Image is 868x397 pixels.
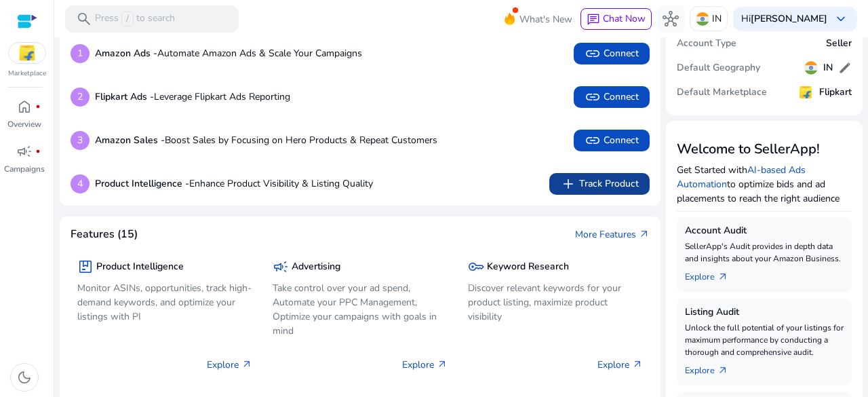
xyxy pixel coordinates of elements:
[273,281,448,338] p: Take control over your ad spend, Automate your PPC Management, Optimize your campaigns with goals...
[95,46,362,60] p: Automate Amazon Ads & Scale Your Campaigns
[560,176,576,192] span: add
[292,261,340,273] h5: Advertising
[685,265,739,284] a: Explorearrow_outward
[8,69,46,79] p: Marketplace
[685,307,844,318] h5: Listing Audit
[76,11,92,27] span: search
[685,225,844,237] h5: Account Audit
[603,12,646,25] span: Chat Now
[71,228,138,241] h4: Features (15)
[71,174,90,193] p: 4
[677,87,767,98] h5: Default Marketplace
[685,240,844,265] p: SellerApp's Audit provides in depth data and insights about your Amazon Business.
[677,164,806,191] a: AI-based Ads Automation
[77,259,94,275] span: package
[16,369,33,385] span: dark_mode
[437,359,448,370] span: arrow_outward
[826,38,852,50] h5: Seller
[585,89,601,105] span: link
[585,45,639,62] span: Connect
[95,90,154,103] b: Flipkart Ads -
[560,176,639,192] span: Track Product
[95,47,157,60] b: Amazon Ads -
[585,45,601,62] span: link
[585,132,601,149] span: link
[823,62,833,74] h5: IN
[819,87,852,98] h5: Flipkart
[402,358,448,372] p: Explore
[712,7,722,31] p: IN
[574,43,650,64] button: linkConnect
[519,7,572,31] span: What's New
[632,359,643,370] span: arrow_outward
[468,281,643,324] p: Discover relevant keywords for your product listing, maximize product visibility
[468,259,484,275] span: key
[838,61,852,75] span: edit
[585,132,639,149] span: Connect
[35,104,41,109] span: fiber_manual_record
[657,5,684,33] button: hub
[797,84,814,100] img: flipkart.svg
[16,98,33,115] span: home
[717,271,728,282] span: arrow_outward
[741,14,827,24] p: Hi
[241,359,252,370] span: arrow_outward
[575,227,650,242] a: More Featuresarrow_outward
[677,38,736,50] h5: Account Type
[95,90,290,104] p: Leverage Flipkart Ads Reporting
[7,118,41,130] p: Overview
[751,12,827,25] b: [PERSON_NAME]
[95,177,189,190] b: Product Intelligence -
[696,12,709,26] img: in.svg
[685,358,739,377] a: Explorearrow_outward
[574,86,650,108] button: linkConnect
[663,11,679,27] span: hub
[685,322,844,358] p: Unlock the full potential of your listings for maximum performance by conducting a thorough and c...
[549,173,650,195] button: addTrack Product
[587,13,600,26] span: chat
[95,176,373,191] p: Enhance Product Visibility & Listing Quality
[95,12,175,26] p: Press to search
[95,134,165,147] b: Amazon Sales -
[677,163,852,206] p: Get Started with to optimize bids and ad placements to reach the right audience
[273,259,289,275] span: campaign
[574,130,650,151] button: linkConnect
[639,229,650,240] span: arrow_outward
[71,88,90,107] p: 2
[833,11,849,27] span: keyboard_arrow_down
[487,261,569,273] h5: Keyword Research
[677,62,760,74] h5: Default Geography
[9,43,45,63] img: flipkart.svg
[4,163,45,175] p: Campaigns
[95,133,437,147] p: Boost Sales by Focusing on Hero Products & Repeat Customers
[580,8,652,30] button: chatChat Now
[804,61,818,75] img: in.svg
[717,365,728,376] span: arrow_outward
[585,89,639,105] span: Connect
[597,358,643,372] p: Explore
[71,131,90,150] p: 3
[121,12,134,26] span: /
[96,261,184,273] h5: Product Intelligence
[71,44,90,63] p: 1
[207,358,252,372] p: Explore
[77,281,252,324] p: Monitor ASINs, opportunities, track high-demand keywords, and optimize your listings with PI
[16,143,33,159] span: campaign
[677,141,852,157] h3: Welcome to SellerApp!
[35,149,41,154] span: fiber_manual_record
